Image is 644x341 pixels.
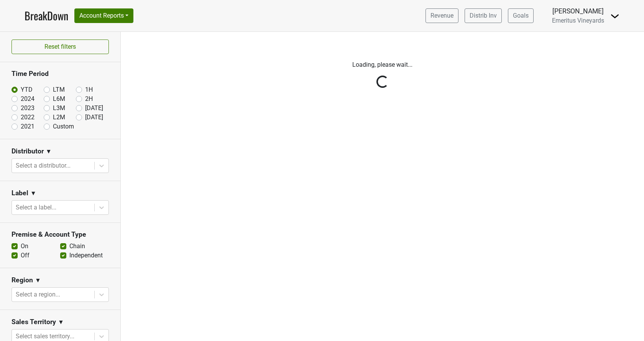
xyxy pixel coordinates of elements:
[552,6,604,16] div: [PERSON_NAME]
[170,60,595,69] p: Loading, please wait...
[74,8,133,23] button: Account Reports
[610,12,619,21] img: Dropdown Menu
[508,8,534,23] a: Goals
[465,8,502,23] a: Distrib Inv
[25,8,68,24] a: BreakDown
[426,8,458,23] a: Revenue
[552,17,604,24] span: Emeritus Vineyards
